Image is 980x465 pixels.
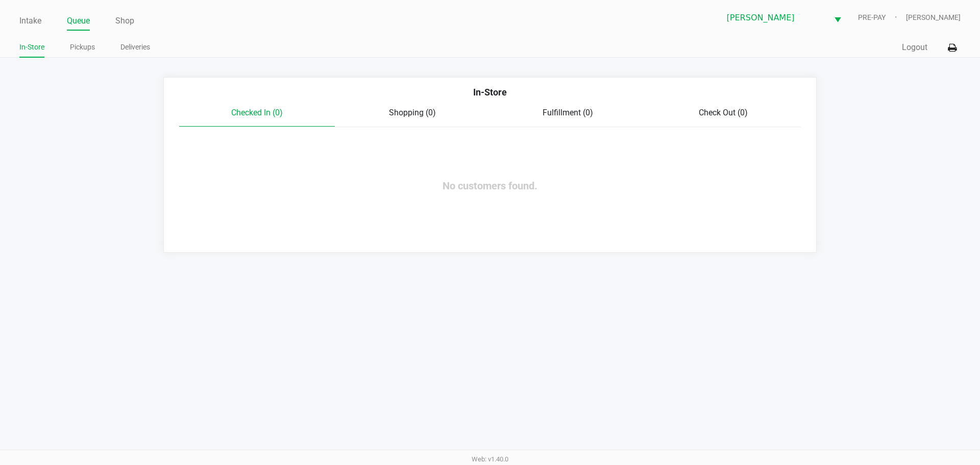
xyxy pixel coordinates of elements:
span: Shopping (0) [389,108,436,117]
button: Logout [902,41,927,54]
a: Pickups [70,41,95,54]
a: Deliveries [120,41,150,54]
span: No customers found. [443,180,537,192]
span: Check Out (0) [699,108,748,117]
a: Intake [19,14,41,28]
a: In-Store [19,41,44,54]
button: Select [828,6,847,30]
span: PRE-PAY [858,12,906,23]
span: Fulfillment (0) [543,108,593,117]
a: Shop [115,14,134,28]
span: Checked In (0) [231,108,283,117]
span: [PERSON_NAME] [727,12,822,24]
span: Web: v1.40.0 [472,455,508,463]
span: In-Store [473,87,507,97]
a: Queue [67,14,90,28]
span: [PERSON_NAME] [906,12,961,23]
